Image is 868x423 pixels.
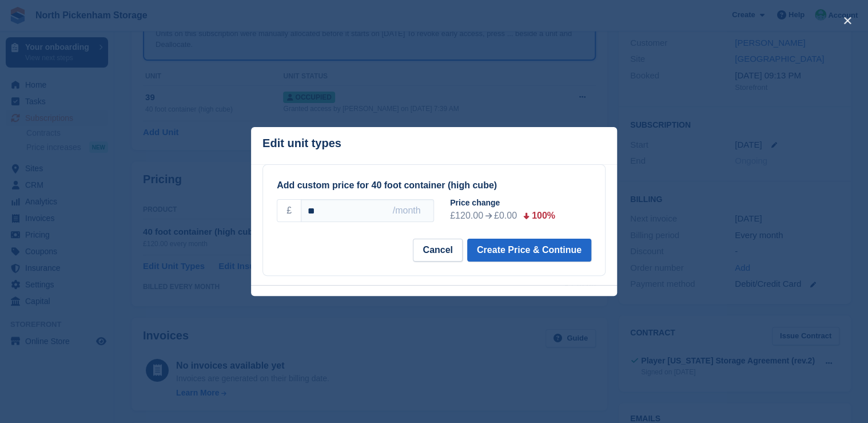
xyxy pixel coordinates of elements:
[262,137,341,150] p: Edit unit types
[450,209,483,223] div: £120.00
[494,209,517,223] div: £0.00
[532,209,555,223] div: 100%
[413,239,462,262] button: Cancel
[450,197,600,209] div: Price change
[467,239,591,262] button: Create Price & Continue
[838,11,857,30] button: close
[277,179,591,192] div: Add custom price for 40 foot container (high cube)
